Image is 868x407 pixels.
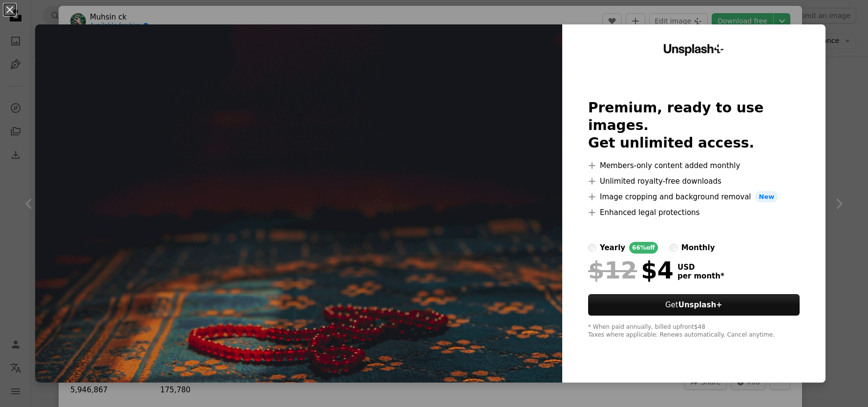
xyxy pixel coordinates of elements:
li: Members-only content added monthly [588,160,800,171]
input: monthly [670,244,677,252]
span: $12 [588,257,637,283]
h2: Premium, ready to use images. Get unlimited access. [588,99,800,152]
input: yearly66%off [588,244,596,252]
div: $4 [588,257,674,283]
li: Unlimited royalty-free downloads [588,175,800,187]
li: Image cropping and background removal [588,191,800,203]
strong: Unsplash+ [678,300,722,309]
div: * When paid annually, billed upfront $48 Taxes where applicable. Renews automatically. Cancel any... [588,323,800,339]
span: USD [677,263,724,272]
button: GetUnsplash+ [588,294,800,316]
span: New [755,191,779,203]
div: monthly [681,242,715,254]
div: 66% off [629,242,658,254]
div: yearly [600,242,625,254]
span: per month * [677,272,724,280]
li: Enhanced legal protections [588,207,800,218]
